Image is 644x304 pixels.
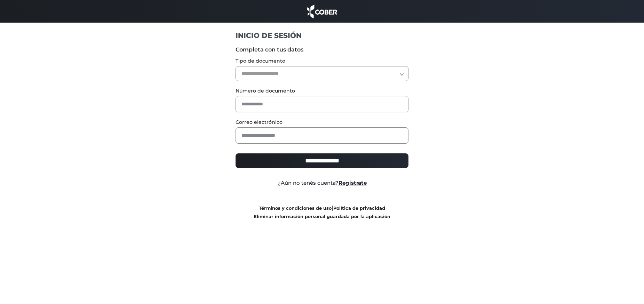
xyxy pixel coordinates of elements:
a: Política de privacidad [333,206,385,211]
label: Número de documento [236,87,408,95]
img: cober_marca.png [305,3,339,19]
a: Términos y condiciones de uso [259,206,332,211]
h1: INICIO DE SESIÓN [236,31,408,40]
label: Tipo de documento [236,57,408,65]
a: Eliminar información personal guardada por la aplicación [254,214,390,219]
a: Registrate [339,179,367,186]
div: ¿Aún no tenés cuenta? [230,179,414,187]
label: Correo electrónico [236,119,408,126]
div: | [230,204,414,221]
label: Completa con tus datos [236,46,408,54]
